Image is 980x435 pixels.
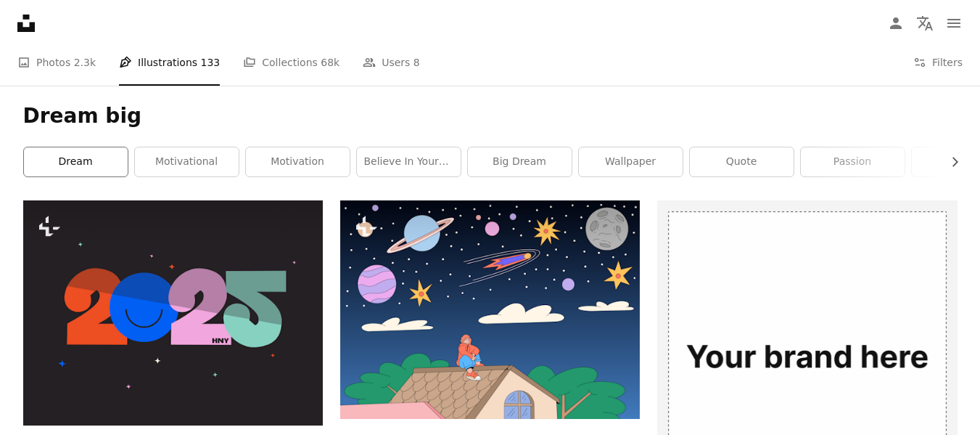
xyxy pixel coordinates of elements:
[23,306,323,320] a: A happy new year's card with a smiley face
[340,303,640,316] a: A person sitting on the roof of a house
[913,39,963,86] button: Filters
[321,54,339,70] span: 68k
[357,147,461,176] a: believe in yourself
[340,200,640,419] img: A person sitting on the roof of a house
[579,147,683,176] a: wallpaper
[74,54,96,70] span: 2.3k
[468,147,572,176] a: big dream
[23,200,323,426] img: A happy new year's card with a smiley face
[910,9,939,38] button: Language
[17,15,35,32] a: Home — Unsplash
[939,9,968,38] button: Menu
[363,39,420,86] a: Users 8
[801,147,905,176] a: passion
[881,9,910,38] a: Log in / Sign up
[135,147,239,176] a: motivational
[942,147,958,176] button: scroll list to the right
[24,147,128,176] a: dream
[690,147,794,176] a: quote
[17,39,96,86] a: Photos 2.3k
[246,147,350,176] a: motivation
[243,39,339,86] a: Collections 68k
[23,103,958,129] h1: Dream big
[413,54,420,70] span: 8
